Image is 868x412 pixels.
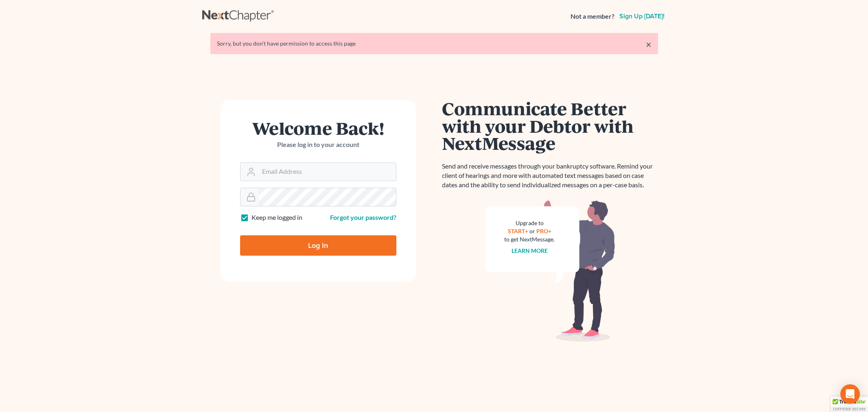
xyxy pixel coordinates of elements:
[442,100,658,152] h1: Communicate Better with your Debtor with NextMessage
[618,13,666,20] a: Sign up [DATE]!
[240,119,396,137] h1: Welcome Back!
[240,235,396,256] input: Log In
[505,219,555,227] div: Upgrade to
[840,384,860,404] div: Open Intercom Messenger
[251,213,302,222] label: Keep me logged in
[259,163,396,181] input: Email Address
[505,235,555,243] div: to get NextMessage.
[442,162,658,190] p: Send and receive messages through your bankruptcy software. Remind your client of hearings and mo...
[529,228,535,234] span: or
[831,397,868,412] div: TrustedSite Certified
[536,228,551,234] a: PRO+
[217,39,652,48] div: Sorry, but you don't have permission to access this page
[330,213,396,221] a: Forgot your password?
[512,247,548,254] a: Learn more
[485,199,615,342] img: nextmessage_bg-59042aed3d76b12b5cd301f8e5b87938c9018125f34e5fa2b7a6b67550977c72.svg
[646,39,652,49] a: ×
[571,12,614,21] strong: Not a member?
[240,140,396,149] p: Please log in to your account
[508,228,528,234] a: START+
